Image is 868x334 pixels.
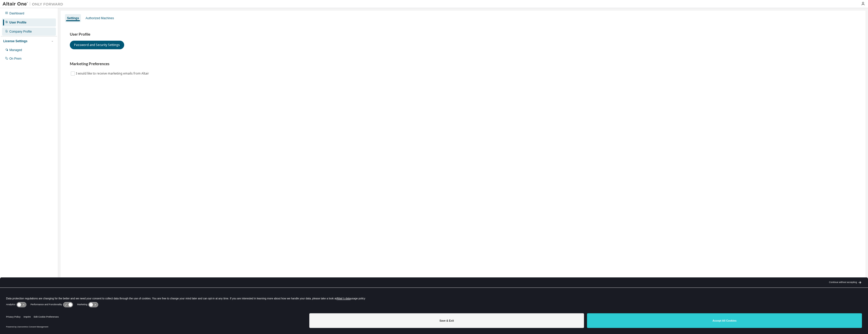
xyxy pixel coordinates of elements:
h3: User Profile [70,32,856,37]
img: Altair One [3,2,66,7]
div: Settings [67,16,79,20]
div: Dashboard [9,11,24,15]
div: On Prem [9,57,21,61]
div: License Settings [3,39,27,43]
div: Company Profile [9,30,32,34]
div: Authorized Machines [85,16,114,20]
div: User Profile [9,20,26,25]
button: Password and Security Settings [70,41,124,49]
div: Managed [9,48,22,52]
label: I would like to receive marketing emails from Altair [76,70,150,77]
h3: Marketing Preferences [70,61,856,66]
